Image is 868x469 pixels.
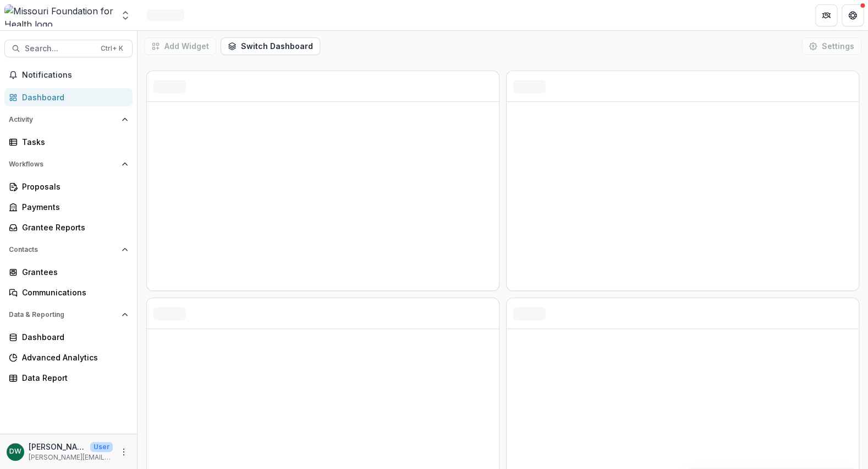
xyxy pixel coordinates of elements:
div: Grantee Reports [22,222,124,233]
div: Dashboard [22,331,124,343]
a: Payments [4,198,133,216]
img: Missouri Foundation for Health logo [4,4,113,26]
div: Daniel Waxler [9,448,21,455]
div: Grantees [22,266,124,278]
button: Add Widget [144,37,216,55]
p: [PERSON_NAME] [29,441,86,452]
p: [PERSON_NAME][EMAIL_ADDRESS][DOMAIN_NAME] [29,452,113,462]
div: Data Report [22,372,124,384]
button: Settings [801,37,861,55]
button: Get Help [842,4,864,26]
span: Contacts [9,246,117,254]
a: Advanced Analytics [4,348,133,366]
a: Dashboard [4,88,133,106]
div: Dashboard [22,91,124,103]
a: Communications [4,283,133,301]
button: Switch Dashboard [221,37,320,55]
button: Partners [815,4,837,26]
div: Payments [22,201,124,213]
a: Tasks [4,133,133,151]
a: Dashboard [4,328,133,346]
a: Data Report [4,369,133,387]
span: Search... [25,44,94,53]
a: Grantee Reports [4,218,133,236]
div: Advanced Analytics [22,352,124,363]
div: Proposals [22,181,124,192]
button: Open entity switcher [118,4,133,26]
p: User [90,442,113,452]
button: Notifications [4,66,133,84]
nav: breadcrumb [142,7,189,23]
span: Activity [9,116,117,123]
button: Open Workflows [4,155,133,173]
a: Grantees [4,263,133,281]
button: Search... [4,40,133,57]
button: Open Data & Reporting [4,306,133,324]
button: Open Activity [4,111,133,128]
span: Notifications [22,71,128,80]
button: Open Contacts [4,241,133,258]
button: More [117,445,130,459]
span: Workflows [9,160,117,168]
div: Communications [22,287,124,298]
div: Tasks [22,136,124,148]
span: Data & Reporting [9,311,117,319]
div: Ctrl + K [98,42,125,55]
a: Proposals [4,177,133,196]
